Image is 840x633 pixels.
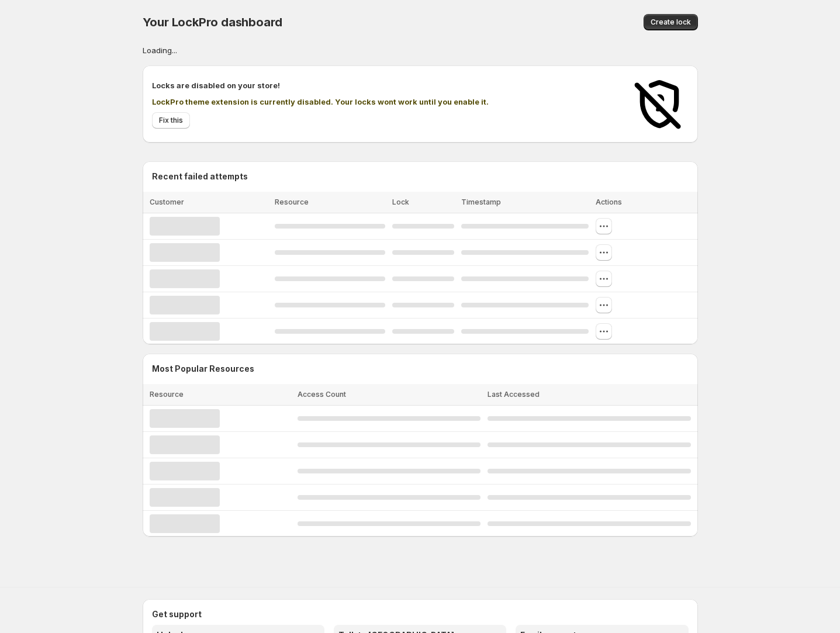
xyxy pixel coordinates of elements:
[644,14,698,30] button: Create lock
[159,116,183,125] span: Fix this
[488,390,540,399] span: Last Accessed
[152,112,190,129] button: Fix this
[150,198,184,206] span: Customer
[596,198,622,206] span: Actions
[143,44,698,56] div: Loading...
[152,363,689,375] h2: Most Popular Resources
[651,18,691,27] span: Create lock
[143,15,283,29] span: Your LockPro dashboard
[392,198,409,206] span: Lock
[152,171,248,182] h2: Recent failed attempts
[152,96,618,108] p: LockPro theme extension is currently disabled. Your locks wont work until you enable it.
[150,390,184,399] span: Resource
[275,198,309,206] span: Resource
[298,390,346,399] span: Access Count
[461,198,501,206] span: Timestamp
[152,79,618,91] h2: Locks are disabled on your store!
[152,608,689,620] h2: Get support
